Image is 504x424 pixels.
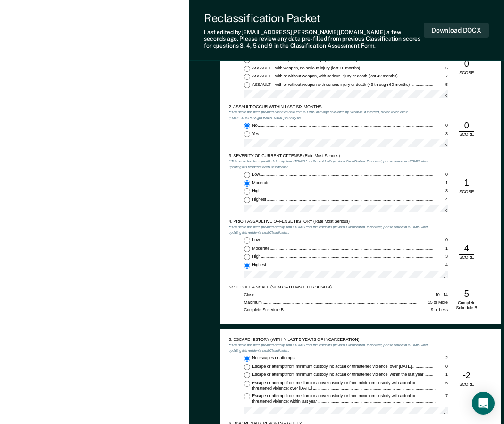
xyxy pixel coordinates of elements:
input: Escape or attempt from medium or above custody, or from minimum custody with actual or threatened... [244,381,250,387]
span: Escape or attempt from minimum custody, no actual or threatened violence: over [DATE] [252,364,412,369]
div: 4. PRIOR ASSAULTIVE OFFENSE HISTORY (Rate Most Serious) [229,219,433,225]
div: SCHEDULE A SCALE (SUM OF ITEMS 1 THROUGH 4) [229,285,433,290]
span: Complete Schedule B [244,307,285,312]
button: Download DOCX [424,23,489,38]
span: Moderate [252,180,270,185]
span: ASSAULT – with weapon, no serious injury (last 18 months) [252,66,361,70]
span: Low [252,172,260,177]
input: Escape or attempt from minimum custody, no actual or threatened violence: within the last year1 [244,372,250,378]
div: 3 [433,131,448,137]
div: 15 or More [418,300,448,305]
div: 1 [459,178,474,189]
input: Highest4 [244,263,250,269]
div: 0 [433,364,448,370]
div: 3 [433,254,448,260]
div: 0 [459,59,474,70]
div: 4 [433,197,448,203]
div: SCORE [455,189,478,195]
span: Escape or attempt from medium or above custody, or from minimum custody with actual or threatened... [252,381,415,391]
div: 4 [459,243,474,254]
span: Yes [252,131,260,136]
div: Last edited by [EMAIL_ADDRESS][PERSON_NAME][DOMAIN_NAME] . Please review any data pre-filled from... [204,29,424,49]
div: Reclassification Packet [204,11,424,25]
input: Moderate1 [244,246,250,252]
span: High [252,254,261,259]
span: a few seconds ago [204,29,401,42]
div: 7 [433,74,448,79]
span: ASSAULT – with or without weapon with serious injury or death (43 through 60 months) [252,82,411,87]
div: 2. ASSAULT OCCUR WITHIN LAST SIX MONTHS [229,104,433,110]
div: 7 [436,393,448,399]
div: 5 [459,288,474,300]
div: SCORE [455,70,478,76]
div: 0 [459,120,474,132]
div: SCORE [455,132,478,137]
div: 3 [433,188,448,194]
div: 5 [433,82,448,88]
div: 5 [433,66,448,71]
div: 5 [436,381,448,386]
span: No escapes or attempts [252,356,296,360]
span: Low [252,237,260,242]
span: High [252,188,261,193]
div: 1 [433,246,448,252]
span: Moderate [252,246,270,251]
div: 10 - 14 [418,292,448,298]
input: Yes3 [244,131,250,137]
span: Close [244,292,255,297]
div: 0 [433,123,448,128]
em: **This score has been pre-filled directly from eTOMIS from the resident's previous Classification... [229,159,428,169]
span: Highest [252,197,267,202]
input: No0 [244,123,250,129]
em: **This score has been pre-filled directly from eTOMIS from the resident's previous Classification... [229,343,428,353]
input: Highest4 [244,197,250,203]
div: SCORE [455,382,478,388]
input: Low0 [244,172,250,178]
input: ASSAULT – with weapon, no serious injury (last 18 months)5 [244,66,250,72]
span: Highest [252,263,267,267]
input: Low0 [244,237,250,244]
em: **This score has been pre-filled based on data from eTOMIS and logic calculated by Recidiviz. If ... [229,110,408,120]
em: **This score has been pre-filled directly from eTOMIS from the resident's previous Classification... [229,225,428,235]
input: ASSAULT – with or without weapon, with serious injury or death (last 42 months)7 [244,74,250,80]
div: Complete Schedule B [455,300,478,311]
input: Escape or attempt from minimum custody, no actual or threatened violence: over [DATE]0 [244,364,250,370]
div: 1 [433,372,448,378]
div: 0 [433,172,448,178]
div: 0 [433,237,448,243]
span: Maximum [244,300,263,305]
div: 3. SEVERITY OF CURRENT OFFENSE (Rate Most Serious) [229,153,433,159]
input: No escapes or attempts-2 [244,356,250,362]
input: Escape or attempt from medium or above custody, or from minimum custody with actual or threatened... [244,393,250,399]
span: Escape or attempt from medium or above custody, or from minimum custody with actual or threatened... [252,393,415,404]
span: Escape or attempt from minimum custody, no actual or threatened violence: within the last year [252,372,424,377]
input: High3 [244,254,250,260]
div: 5. ESCAPE HISTORY (WITHIN LAST 5 YEARS OF INCARCERATION) [229,337,433,343]
div: 1 [433,180,448,186]
div: 4 [433,263,448,268]
div: Open Intercom Messenger [472,392,495,415]
input: High3 [244,188,250,195]
input: Moderate1 [244,180,250,187]
span: No [252,123,258,127]
div: -2 [459,370,474,382]
input: ASSAULT – with or without weapon with serious injury or death (43 through 60 months)5 [244,82,250,88]
span: ASSAULT – with or without weapon, with serious injury or death (last 42 months) [252,74,398,78]
div: 9 or Less [418,307,448,313]
div: SCORE [455,255,478,261]
div: -2 [433,356,448,361]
